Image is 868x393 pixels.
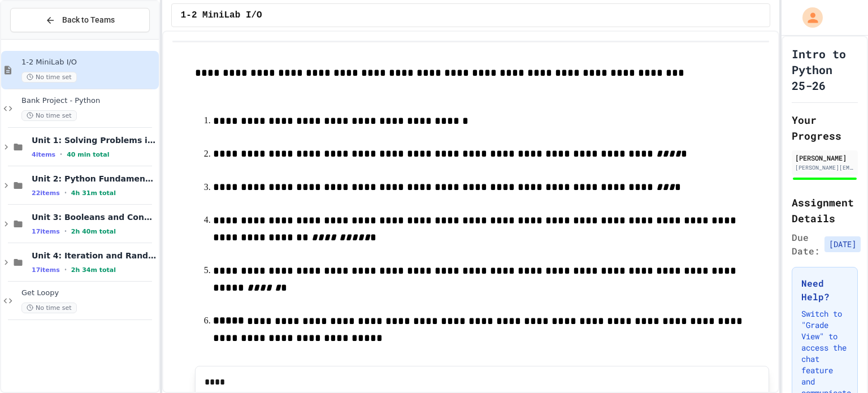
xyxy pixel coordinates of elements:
[792,46,858,93] h1: Intro to Python 25-26
[62,14,115,26] span: Back to Teams
[21,58,157,67] span: 1-2 MiniLab I/O
[32,189,60,197] span: 22 items
[791,5,826,31] div: My Account
[71,189,116,197] span: 4h 31m total
[32,174,157,184] span: Unit 2: Python Fundamentals
[21,110,77,121] span: No time set
[792,231,820,258] span: Due Date:
[32,135,157,145] span: Unit 1: Solving Problems in Computer Science
[824,236,861,252] span: [DATE]
[67,151,109,158] span: 40 min total
[71,266,116,274] span: 2h 34m total
[792,195,858,226] h2: Assignment Details
[795,163,854,172] div: [PERSON_NAME][EMAIL_ADDRESS][DOMAIN_NAME]
[21,72,77,83] span: No time set
[32,151,55,158] span: 4 items
[64,227,67,236] span: •
[60,150,62,159] span: •
[792,112,858,144] h2: Your Progress
[32,212,157,222] span: Unit 3: Booleans and Conditionals
[32,266,60,274] span: 17 items
[795,153,854,163] div: [PERSON_NAME]
[21,288,157,298] span: Get Loopy
[32,228,60,235] span: 17 items
[64,265,67,274] span: •
[71,228,116,235] span: 2h 40m total
[21,303,77,313] span: No time set
[21,96,157,106] span: Bank Project - Python
[10,8,150,32] button: Back to Teams
[32,251,157,261] span: Unit 4: Iteration and Random Numbers
[801,277,848,304] h3: Need Help?
[181,8,262,22] span: 1-2 MiniLab I/O
[64,188,67,197] span: •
